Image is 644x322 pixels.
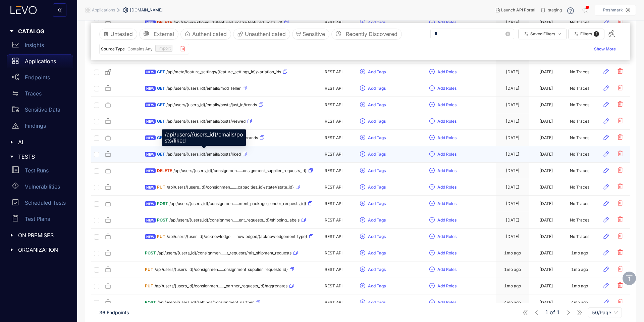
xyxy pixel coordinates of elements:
div: [DATE] [539,70,553,74]
div: [DATE] [539,234,553,239]
div: REST API [313,201,354,206]
span: plus-circle [429,234,435,240]
button: Show More [593,43,616,54]
span: Add Roles [437,168,457,173]
p: Test Runs [25,167,49,173]
span: /api/users/{users_id}/settings/consignment_partner [157,300,254,305]
span: plus-circle [360,135,365,141]
span: Add Roles [437,267,457,272]
div: REST API [313,152,354,157]
span: Unauthenticated [245,31,286,37]
span: TESTS [18,154,68,160]
button: plus-circleAdd Tags [360,116,386,127]
span: caret-right [9,233,14,238]
button: plus-circleAdd Tags [360,297,386,308]
span: Add Roles [437,251,457,255]
button: plus-circleAdd Tags [360,149,386,160]
button: plus-circleAdd Roles [429,182,457,193]
div: No Traces [570,86,589,91]
span: CATALOG [18,28,68,34]
span: caret-right [9,154,14,159]
span: 1 [556,310,560,316]
span: Authenticated [192,31,227,37]
div: REST API [313,267,354,272]
div: [DATE] [539,218,553,223]
button: double-left [53,3,66,17]
a: Vulnerabilities [7,180,73,196]
span: plus-circle [360,234,365,240]
span: caret-right [9,29,14,34]
span: DELETE [157,168,172,173]
span: Add Roles [437,218,457,223]
div: No Traces [570,234,589,239]
span: close-circle [505,32,510,36]
a: Applications [7,54,73,71]
span: plus-circle [429,85,435,91]
div: TESTS [4,150,73,164]
button: plus-circleAdd Roles [429,83,457,94]
button: Unauthenticated [233,29,290,39]
span: NEW [145,152,156,157]
a: Endpoints [7,71,73,87]
div: 1mo ago [571,284,588,288]
span: Add Roles [437,86,457,91]
div: REST API [313,234,354,239]
span: plus-circle [429,19,435,26]
span: Add Tags [368,284,386,288]
span: Applications [92,8,115,12]
span: plus-circle [360,168,365,174]
a: Insights [7,38,73,54]
span: Add Tags [368,20,386,25]
div: REST API [313,300,354,305]
button: plus-circleAdd Tags [360,248,386,258]
p: Insights [25,42,44,48]
div: ON PREMISES [4,228,73,242]
div: [DATE] [506,152,520,157]
div: [DATE] [506,218,520,223]
a: Test Runs [7,164,73,180]
span: POST [145,251,156,255]
div: REST API [313,86,354,91]
span: GET [157,119,165,124]
button: plus-circleAdd Roles [429,165,457,176]
button: plus-circleAdd Tags [360,198,386,209]
span: Add Roles [437,70,457,74]
span: Import [155,45,172,52]
div: [DATE] [539,284,553,288]
a: Sensitive Data [7,103,73,119]
span: Filters [580,32,592,36]
button: plus-circleAdd Roles [429,231,457,242]
button: plus-circleAdd Tags [360,132,386,143]
div: 4mo ago [571,300,588,305]
span: NEW [145,201,156,206]
span: GET [157,152,165,157]
p: Applications [25,58,56,64]
span: plus-circle [360,299,365,306]
span: Import [158,45,171,51]
span: plus-circle [360,85,365,91]
span: /api/users/{users_id}/emails/posts/viewed [166,119,246,124]
span: NEW [145,103,156,107]
button: Launch API Portal [490,5,541,15]
button: plus-circleAdd Roles [429,132,457,143]
span: Sensitive [303,31,325,37]
span: plus-circle [360,283,365,289]
div: REST API [313,70,354,74]
span: /api/users/{users_id}/consignmen......_capacities_id}/state/{state_id} [167,185,294,190]
span: clock-circle [336,31,341,37]
span: GET [157,86,165,91]
span: ON PREMISES [18,232,68,238]
button: Sensitive [292,29,329,39]
div: No Traces [570,20,589,25]
span: plus-circle [429,201,435,207]
div: 4mo ago [504,300,521,305]
div: REST API [313,284,354,288]
span: PUT [145,284,153,288]
span: plus-circle [360,267,365,273]
span: global [144,31,149,37]
span: Add Tags [368,201,386,206]
div: [DATE] [539,152,553,157]
div: No Traces [570,152,589,157]
span: plus-circle [360,102,365,108]
span: PUT [157,185,165,190]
